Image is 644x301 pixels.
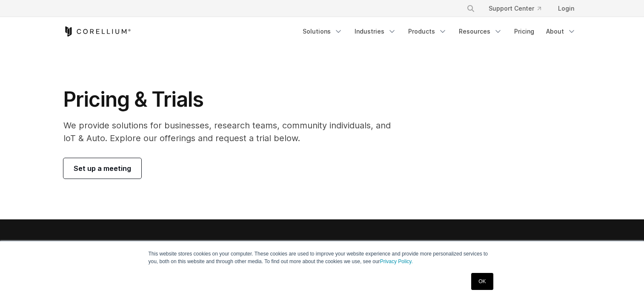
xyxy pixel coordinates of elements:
span: Set up a meeting [74,163,131,173]
button: Search [463,1,478,16]
a: Support Center [482,1,548,16]
a: Corellium Home [63,26,131,37]
a: Login [551,1,581,16]
div: Navigation Menu [456,1,581,16]
h1: Pricing & Trials [63,87,403,112]
p: We provide solutions for businesses, research teams, community individuals, and IoT & Auto. Explo... [63,119,403,145]
a: Resources [454,24,507,39]
a: Solutions [298,24,348,39]
p: This website stores cookies on your computer. These cookies are used to improve your website expe... [149,250,496,265]
a: Industries [349,24,401,39]
div: Navigation Menu [298,24,581,39]
a: Set up a meeting [63,158,141,179]
a: OK [471,273,493,290]
a: Privacy Policy. [380,258,413,264]
a: Products [403,24,452,39]
a: About [541,24,581,39]
a: Pricing [509,24,539,39]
